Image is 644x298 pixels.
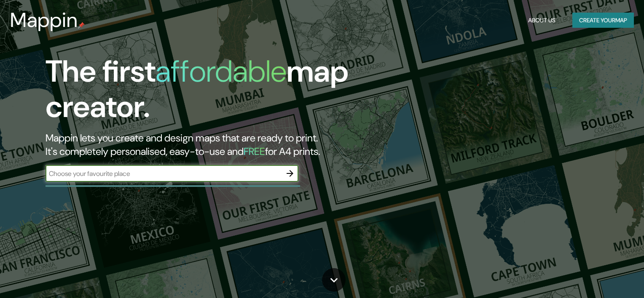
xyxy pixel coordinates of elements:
[525,13,559,28] button: About Us
[572,13,634,28] button: Create yourmap
[244,145,265,158] h5: FREE
[78,22,85,29] img: mappin-pin
[10,8,78,32] h3: Mappin
[156,52,287,91] h1: affordable
[46,131,368,158] h2: Mappin lets you create and design maps that are ready to print. It's completely personalised, eas...
[46,169,282,178] input: Choose your favourite place
[46,54,368,131] h1: The first map creator.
